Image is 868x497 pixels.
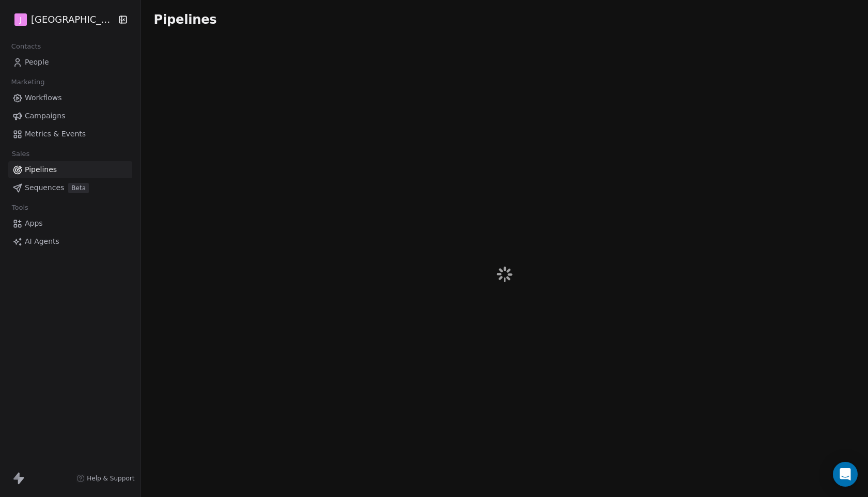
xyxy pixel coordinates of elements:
[833,462,858,487] div: Open Intercom Messenger
[12,11,112,28] button: J[GEOGRAPHIC_DATA]
[25,111,65,121] span: Campaigns
[8,89,132,106] a: Workflows
[8,126,132,143] a: Metrics & Events
[8,54,132,71] a: People
[25,92,62,103] span: Workflows
[31,13,116,26] span: [GEOGRAPHIC_DATA]
[153,12,216,27] span: Pipelines
[8,215,132,232] a: Apps
[25,218,43,229] span: Apps
[25,129,86,139] span: Metrics & Events
[7,200,33,215] span: Tools
[25,164,57,175] span: Pipelines
[8,233,132,250] a: AI Agents
[25,236,59,247] span: AI Agents
[87,474,134,483] span: Help & Support
[25,57,49,68] span: People
[7,39,45,54] span: Contacts
[68,183,89,193] span: Beta
[8,161,132,178] a: Pipelines
[7,146,34,162] span: Sales
[7,74,49,90] span: Marketing
[8,179,132,196] a: SequencesBeta
[8,107,132,125] a: Campaigns
[20,14,22,25] span: J
[25,182,64,193] span: Sequences
[76,474,134,483] a: Help & Support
